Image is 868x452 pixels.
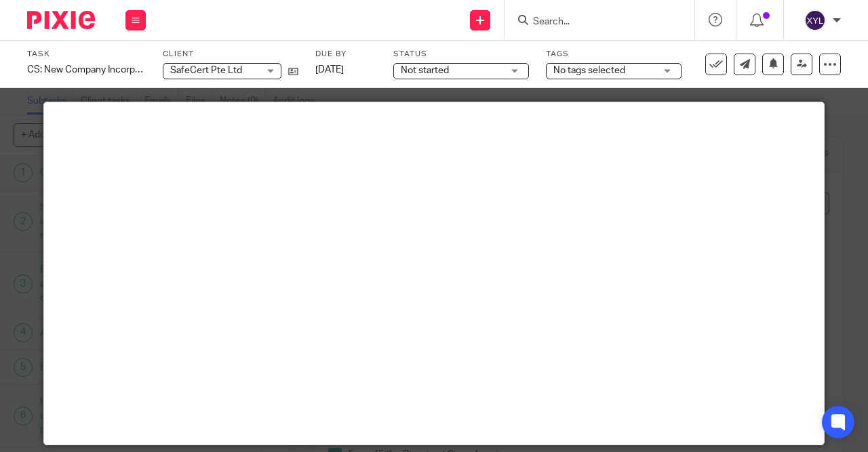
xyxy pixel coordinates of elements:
[27,49,146,60] label: Task
[170,66,242,75] span: SafeCert Pte Ltd
[315,65,344,75] span: [DATE]
[27,11,95,29] img: Pixie
[532,16,654,28] input: Search
[163,49,298,60] label: Client
[401,66,449,75] span: Not started
[393,49,529,60] label: Status
[27,63,146,77] div: CS: New Company Incorporation
[546,49,682,60] label: Tags
[553,66,625,75] span: No tags selected
[315,49,376,60] label: Due by
[804,9,826,31] img: svg%3E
